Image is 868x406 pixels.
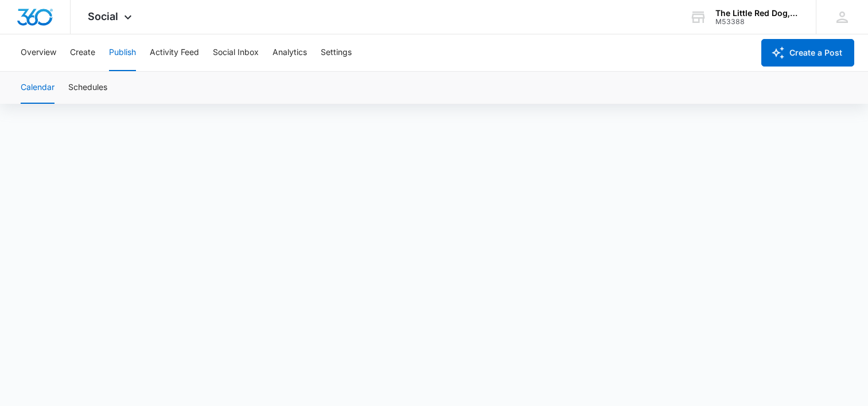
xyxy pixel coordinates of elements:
[213,34,259,71] button: Social Inbox
[21,34,56,71] button: Overview
[88,10,118,22] span: Social
[715,18,799,26] div: account id
[109,34,136,71] button: Publish
[150,34,199,71] button: Activity Feed
[273,34,307,71] button: Analytics
[21,72,55,104] button: Calendar
[761,39,854,67] button: Create a Post
[70,34,95,71] button: Create
[68,72,107,104] button: Schedules
[321,34,352,71] button: Settings
[715,9,799,18] div: account name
